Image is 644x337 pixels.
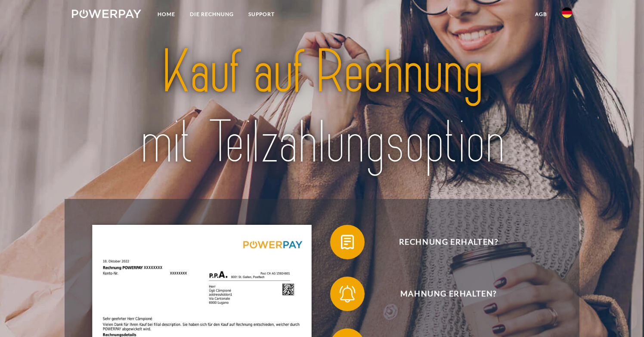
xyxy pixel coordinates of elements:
span: Rechnung erhalten? [343,225,554,259]
button: Rechnung erhalten? [330,225,554,259]
img: logo-powerpay-white.svg [72,9,141,18]
span: Mahnung erhalten? [343,277,554,311]
img: qb_bill.svg [337,231,358,253]
a: Home [150,6,183,22]
a: SUPPORT [241,6,282,22]
button: Mahnung erhalten? [330,277,554,311]
img: de [562,7,572,18]
img: title-powerpay_de.svg [96,34,548,181]
img: qb_bell.svg [337,283,358,305]
iframe: Schaltfläche zum Öffnen des Messaging-Fensters [610,302,637,330]
a: agb [528,6,554,22]
a: DIE RECHNUNG [183,6,241,22]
